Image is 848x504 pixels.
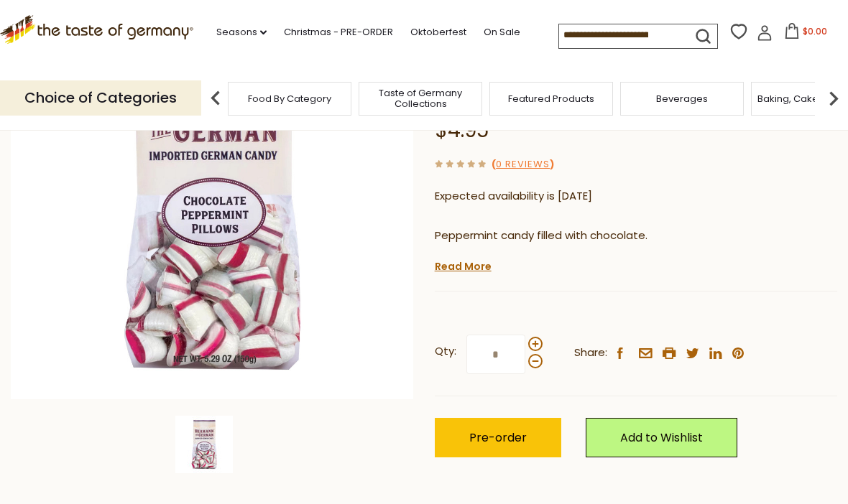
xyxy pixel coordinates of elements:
strong: Qty: [435,342,456,360]
p: Peppermint candy filled with chocolate. [435,227,837,245]
button: Pre-order [435,418,561,457]
a: Taste of Germany Collections [363,88,478,109]
p: Expected availability is [DATE] [435,187,837,205]
span: ( ) [492,157,554,171]
a: On Sale [484,24,520,40]
a: Seasons [216,24,267,40]
a: Add to Wishlist [586,418,737,457]
p: Produced in [GEOGRAPHIC_DATA], close to the spring of the Danube in the Swabian hills of [GEOGRAP... [435,256,837,274]
img: next arrow [819,84,848,113]
button: $0.00 [775,23,837,45]
img: Hermann Bavarian Chocolate Filled Pepperminta Pillows [175,416,233,473]
span: $0.00 [803,25,827,37]
a: Read More [435,259,492,274]
img: previous arrow [201,84,230,113]
span: Pre-order [469,429,527,446]
span: Share: [574,344,607,362]
a: 0 Reviews [496,157,550,172]
a: Christmas - PRE-ORDER [284,24,393,40]
a: Food By Category [248,93,331,104]
a: Beverages [656,93,708,104]
input: Qty: [466,335,525,374]
a: Oktoberfest [410,24,466,40]
a: Featured Products [508,93,594,104]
